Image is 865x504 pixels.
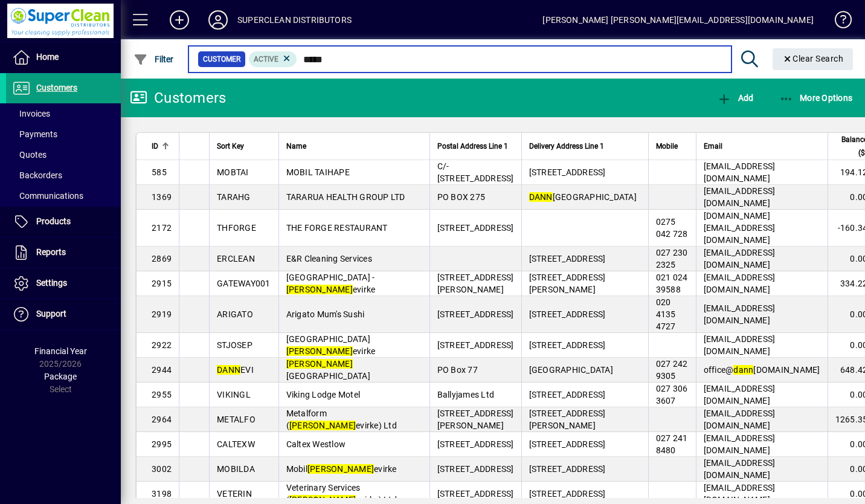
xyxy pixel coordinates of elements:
button: Add [714,87,756,109]
span: Backorders [12,170,62,180]
span: C/- [STREET_ADDRESS] [437,161,514,183]
span: Support [36,309,66,318]
span: Add [717,93,753,103]
span: Ballyjames Ltd [437,390,495,399]
span: Filter [133,54,174,64]
div: Customers [130,88,226,108]
span: METALFO [217,415,256,424]
span: 2922 [152,340,172,350]
span: [STREET_ADDRESS] [529,390,606,399]
span: 027 241 8480 [656,433,688,455]
span: [STREET_ADDRESS][PERSON_NAME] [529,273,606,294]
span: VIKINGL [217,390,251,399]
span: Mobile [656,140,678,153]
em: [PERSON_NAME] [286,346,353,356]
span: [STREET_ADDRESS] [529,464,606,474]
span: Home [36,52,59,62]
div: ID [152,140,172,153]
span: [EMAIL_ADDRESS][DOMAIN_NAME] [704,303,776,325]
span: Quotes [12,150,47,160]
a: Knowledge Base [826,2,850,42]
button: More Options [776,87,856,109]
span: 0275 042 728 [656,217,688,239]
span: 2915 [152,279,172,288]
em: DANN [529,192,553,202]
span: 585 [152,167,167,177]
span: MOBILDA [217,464,255,474]
button: Filter [130,48,177,70]
span: Metalform ( evirke) Ltd [286,409,397,430]
span: EVI [217,365,254,375]
span: [STREET_ADDRESS] [529,167,606,177]
span: 3198 [152,489,172,499]
span: [EMAIL_ADDRESS][DOMAIN_NAME] [704,409,776,430]
span: [EMAIL_ADDRESS][DOMAIN_NAME] [704,458,776,480]
span: 1369 [152,192,172,202]
span: Postal Address Line 1 [437,140,508,153]
mat-chip: Activation Status: Active [249,51,297,67]
a: Backorders [6,165,121,186]
span: MOBTAI [217,167,249,177]
a: Communications [6,186,121,206]
div: Email [704,140,820,153]
a: Support [6,299,121,329]
span: 027 242 9305 [656,359,688,381]
button: Add [160,9,199,31]
span: Products [36,216,71,226]
span: 2964 [152,415,172,424]
span: Communications [12,191,83,201]
span: [STREET_ADDRESS][PERSON_NAME] [437,409,514,430]
span: 2919 [152,309,172,319]
span: [GEOGRAPHIC_DATA] [286,359,370,381]
span: Customers [36,83,77,92]
span: [EMAIL_ADDRESS][DOMAIN_NAME] [704,186,776,208]
span: PO Box 77 [437,365,478,375]
span: 2944 [152,365,172,375]
span: [STREET_ADDRESS] [437,439,514,449]
span: MOBIL TAIHAPE [286,167,350,177]
span: [STREET_ADDRESS] [529,439,606,449]
span: [EMAIL_ADDRESS][DOMAIN_NAME] [704,334,776,356]
span: [EMAIL_ADDRESS][DOMAIN_NAME] [704,248,776,270]
span: Payments [12,129,57,139]
span: [EMAIL_ADDRESS][DOMAIN_NAME] [704,384,776,405]
button: Profile [199,9,237,31]
a: Quotes [6,144,121,165]
span: 2869 [152,254,172,263]
span: Delivery Address Line 1 [529,140,604,153]
em: [PERSON_NAME] [289,421,356,430]
span: ERCLEAN [217,254,255,263]
div: SUPERCLEAN DISTRIBUTORS [237,10,352,30]
span: THFORGE [217,223,256,233]
span: [STREET_ADDRESS] [437,340,514,350]
span: Settings [36,278,67,288]
span: Sort Key [217,140,244,153]
span: [STREET_ADDRESS] [437,489,514,499]
span: Reports [36,247,66,257]
span: [STREET_ADDRESS] [529,254,606,263]
a: Products [6,207,121,237]
div: Mobile [656,140,689,153]
span: [STREET_ADDRESS] [529,489,606,499]
span: STJOSEP [217,340,252,350]
span: PO BOX 275 [437,192,486,202]
span: Caltex Westlow [286,439,346,449]
span: [GEOGRAPHIC_DATA] - evirke [286,273,376,294]
a: Reports [6,237,121,268]
a: Payments [6,124,121,144]
span: GATEWAY001 [217,279,271,288]
span: [STREET_ADDRESS] [529,340,606,350]
span: Email [704,140,722,153]
span: [DOMAIN_NAME][EMAIL_ADDRESS][DOMAIN_NAME] [704,211,776,245]
span: [GEOGRAPHIC_DATA] [529,365,613,375]
span: Active [254,55,278,63]
span: [STREET_ADDRESS][PERSON_NAME] [437,273,514,294]
span: 027 230 2325 [656,248,688,270]
span: 027 306 3607 [656,384,688,405]
span: [EMAIL_ADDRESS][DOMAIN_NAME] [704,273,776,294]
span: Clear Search [782,54,844,63]
span: 2955 [152,390,172,399]
span: 3002 [152,464,172,474]
span: [STREET_ADDRESS] [437,309,514,319]
span: Viking Lodge Motel [286,390,361,399]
